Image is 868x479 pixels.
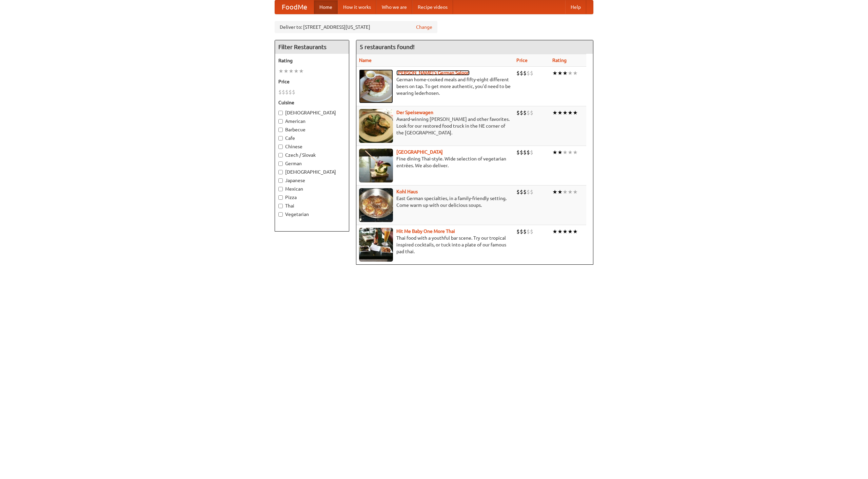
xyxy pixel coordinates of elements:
a: Help [565,0,586,14]
a: [GEOGRAPHIC_DATA] [396,149,443,155]
li: ★ [552,69,557,77]
li: $ [520,149,523,156]
li: ★ [557,69,563,77]
li: ★ [283,67,289,75]
li: $ [285,88,289,96]
input: German [278,161,283,166]
a: Who we are [376,0,412,14]
li: $ [530,228,533,235]
a: Der Speisewagen [396,110,433,115]
li: $ [278,88,282,96]
li: ★ [573,109,578,116]
li: $ [520,188,523,196]
li: $ [523,228,527,235]
img: speisewagen.jpg [359,109,393,143]
label: Pizza [278,194,346,201]
li: ★ [563,228,568,235]
input: Vegetarian [278,212,283,217]
li: $ [523,69,527,77]
li: $ [516,109,520,116]
li: ★ [289,67,294,75]
input: Thai [278,204,283,208]
li: $ [530,149,533,156]
li: $ [520,109,523,116]
li: $ [527,109,530,116]
label: Japanese [278,177,346,184]
h5: Cuisine [278,99,346,106]
label: Czech / Slovak [278,152,346,158]
li: $ [516,188,520,196]
label: Thai [278,202,346,209]
input: Barbecue [278,128,283,132]
a: Hit Me Baby One More Thai [396,228,455,234]
img: satay.jpg [359,149,393,182]
li: $ [523,188,527,196]
ng-pluralize: 5 restaurants found! [360,44,415,50]
li: ★ [557,109,563,116]
div: Deliver to: [STREET_ADDRESS][US_STATE] [275,21,437,33]
label: American [278,118,346,125]
li: ★ [568,228,573,235]
a: [PERSON_NAME]'s German Saloon [396,70,470,75]
li: ★ [563,109,568,116]
h5: Rating [278,57,346,64]
a: Rating [552,58,567,63]
input: Czech / Slovak [278,153,283,157]
li: $ [282,88,285,96]
li: ★ [557,149,563,156]
input: [DEMOGRAPHIC_DATA] [278,170,283,174]
h4: Filter Restaurants [275,40,349,54]
input: Mexican [278,187,283,191]
li: $ [516,149,520,156]
a: Change [416,24,432,30]
p: East German specialties, in a family-friendly setting. Come warm up with our delicious soups. [359,195,511,209]
li: ★ [294,67,299,75]
li: ★ [563,69,568,77]
p: Award-winning [PERSON_NAME] and other favorites. Look for our restored food truck in the NE corne... [359,116,511,136]
li: ★ [563,188,568,196]
a: Recipe videos [412,0,453,14]
a: FoodMe [275,0,314,14]
li: ★ [278,67,283,75]
label: [DEMOGRAPHIC_DATA] [278,109,346,116]
input: Pizza [278,195,283,200]
a: Price [516,58,528,63]
img: kohlhaus.jpg [359,188,393,222]
input: Japanese [278,178,283,183]
label: [DEMOGRAPHIC_DATA] [278,169,346,175]
li: $ [292,88,295,96]
li: ★ [552,228,557,235]
a: Name [359,58,372,63]
li: ★ [568,69,573,77]
li: ★ [552,188,557,196]
li: $ [523,109,527,116]
input: Chinese [278,145,283,149]
a: Kohl Haus [396,189,418,194]
li: ★ [557,228,563,235]
li: $ [527,228,530,235]
label: Mexican [278,186,346,192]
li: ★ [568,109,573,116]
li: ★ [568,188,573,196]
a: How it works [338,0,376,14]
label: Chinese [278,143,346,150]
input: Cafe [278,136,283,140]
li: $ [520,228,523,235]
li: $ [527,69,530,77]
li: ★ [557,188,563,196]
li: $ [520,69,523,77]
li: $ [530,188,533,196]
li: ★ [573,149,578,156]
li: ★ [573,228,578,235]
label: Vegetarian [278,211,346,218]
img: babythai.jpg [359,228,393,262]
label: Barbecue [278,126,346,133]
li: $ [289,88,292,96]
li: $ [527,149,530,156]
p: Thai food with a youthful bar scene. Try our tropical inspired cocktails, or tuck into a plate of... [359,235,511,255]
